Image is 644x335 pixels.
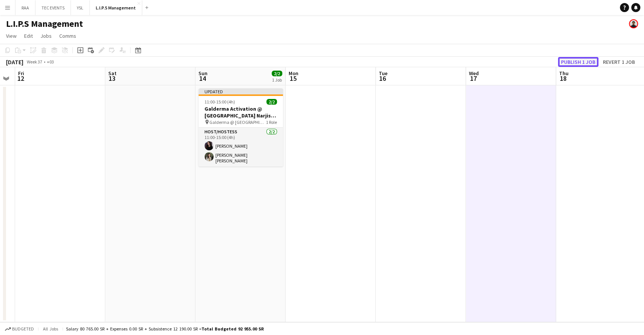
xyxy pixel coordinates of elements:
button: YSL [71,0,90,15]
span: 11:00-15:00 (4h) [204,99,235,105]
span: View [6,32,17,39]
span: Sun [198,70,207,77]
a: Jobs [37,31,55,41]
app-card-role: Host/Hostess2/211:00-15:00 (4h)[PERSON_NAME][PERSON_NAME] [PERSON_NAME] [198,128,283,167]
span: Comms [59,32,76,39]
span: Week 37 [25,59,44,65]
span: 14 [197,74,207,83]
span: Tue [379,70,387,77]
button: TEC EVENTS [35,0,71,15]
h1: L.I.P.S Management [6,18,83,29]
button: Publish 1 job [558,57,598,67]
span: Total Budgeted 92 955.00 SR [201,326,264,332]
span: Edit [24,32,33,39]
span: 16 [378,74,387,83]
button: RAA [15,0,35,15]
span: Thu [559,70,569,77]
span: 17 [468,74,479,83]
button: Budgeted [4,325,35,333]
button: Revert 1 job [600,57,638,67]
div: Updated [198,88,283,94]
span: Galderma @ [GEOGRAPHIC_DATA][PERSON_NAME] View [209,119,266,125]
span: Mon [289,70,298,77]
span: 15 [287,74,298,83]
h3: Galderma Activation @ [GEOGRAPHIC_DATA] Narjis View [198,105,283,119]
span: 1 Role [266,119,277,125]
span: All jobs [41,326,60,332]
span: 2/2 [272,71,282,76]
span: 2/2 [266,99,277,105]
app-job-card: Updated11:00-15:00 (4h)2/2Galderma Activation @ [GEOGRAPHIC_DATA] Narjis View Galderma @ [GEOGRAP... [198,88,283,167]
span: Wed [469,70,479,77]
a: Edit [21,31,36,41]
span: 12 [17,74,24,83]
span: Budgeted [12,326,34,332]
div: 1 Job [272,77,282,83]
button: L.I.P.S Management [90,0,142,15]
div: Salary 80 765.00 SR + Expenses 0.00 SR + Subsistence 12 190.00 SR = [66,326,264,332]
span: 18 [558,74,569,83]
a: View [3,31,20,41]
div: [DATE] [6,58,23,66]
span: 13 [107,74,117,83]
span: Sat [108,70,117,77]
app-user-avatar: Kenan Tesfaselase [629,19,638,28]
span: Fri [18,70,24,77]
a: Comms [56,31,79,41]
div: +03 [47,59,54,65]
span: Jobs [40,32,52,39]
